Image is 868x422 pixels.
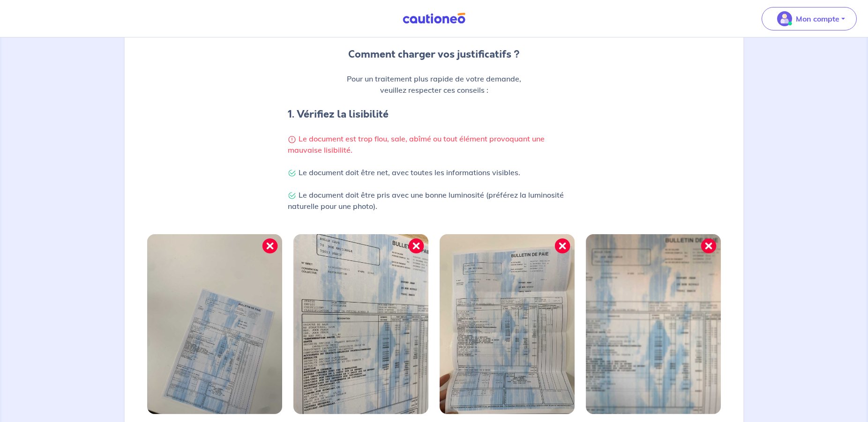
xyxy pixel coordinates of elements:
p: Le document est trop flou, sale, abîmé ou tout élément provoquant une mauvaise lisibilité. [288,133,580,155]
img: illu_account_valid_menu.svg [777,11,792,26]
img: Image mal cadrée 1 [147,234,282,414]
img: Image mal cadrée 3 [440,234,575,414]
p: Comment charger vos justificatifs ? [288,47,580,62]
img: Check [288,169,296,178]
p: Mon compte [796,13,839,24]
img: Cautioneo [399,13,469,24]
img: Check [288,192,296,200]
p: Le document doit être net, avec toutes les informations visibles. Le document doit être pris avec... [288,167,580,212]
img: Warning [288,135,296,144]
img: Image mal cadrée 4 [586,234,721,414]
h4: 1. Vérifiez la lisibilité [288,107,580,122]
img: Image mal cadrée 2 [293,234,428,414]
button: illu_account_valid_menu.svgMon compte [762,7,857,30]
p: Pour un traitement plus rapide de votre demande, veuillez respecter ces conseils : [288,73,580,96]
